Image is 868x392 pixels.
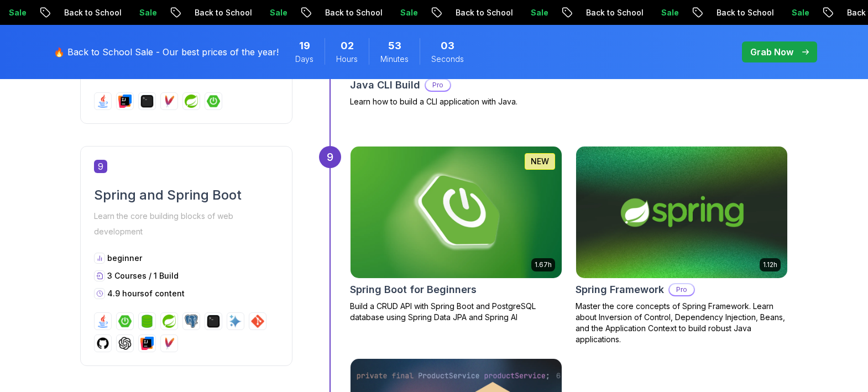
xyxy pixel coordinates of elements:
[207,95,220,108] img: spring-boot logo
[260,7,296,18] p: Sale
[163,337,176,350] img: maven logo
[295,54,313,65] span: Days
[670,284,694,295] p: Pro
[576,301,788,345] p: Master the core concepts of Spring Framework. Learn about Inversion of Control, Dependency Inject...
[163,95,176,108] img: maven logo
[351,147,562,278] img: Spring Boot for Beginners card
[299,38,310,54] span: 19 Days
[426,80,450,91] p: Pro
[94,208,279,239] p: Learn the core building blocks of web development
[118,95,132,108] img: intellij logo
[576,282,664,297] h2: Spring Framework
[576,146,788,345] a: Spring Framework card1.12hSpring FrameworkProMaster the core concepts of Spring Framework. Learn ...
[350,96,562,107] p: Learn how to build a CLI application with Java.
[350,146,562,323] a: Spring Boot for Beginners card1.67hNEWSpring Boot for BeginnersBuild a CRUD API with Spring Boot ...
[163,315,176,328] img: spring logo
[431,54,464,65] span: Seconds
[107,288,185,299] p: 4.9 hours of content
[380,54,409,65] span: Minutes
[350,77,420,93] h2: Java CLI Build
[118,315,132,328] img: spring-boot logo
[577,7,652,18] p: Back to School
[140,95,154,108] img: terminal logo
[388,38,401,54] span: 53 Minutes
[107,271,147,280] span: 3 Courses
[130,7,165,18] p: Sale
[319,146,341,168] div: 9
[140,315,154,328] img: spring-data-jpa logo
[441,38,454,54] span: 3 Seconds
[207,315,220,328] img: terminal logo
[350,301,562,323] p: Build a CRUD API with Spring Boot and PostgreSQL database using Spring Data JPA and Spring AI
[96,95,109,108] img: java logo
[576,147,787,278] img: Spring Framework card
[341,38,354,54] span: 2 Hours
[391,7,426,18] p: Sale
[96,337,109,350] img: github logo
[107,253,142,264] p: beginner
[750,45,793,59] p: Grab Now
[336,54,358,65] span: Hours
[185,7,260,18] p: Back to School
[535,260,552,269] p: 1.67h
[185,315,198,328] img: postgres logo
[316,7,391,18] p: Back to School
[350,282,477,297] h2: Spring Boot for Beginners
[140,337,154,350] img: intellij logo
[229,315,242,328] img: ai logo
[707,7,782,18] p: Back to School
[94,160,107,173] span: 9
[782,7,818,18] p: Sale
[55,7,130,18] p: Back to School
[531,156,549,167] p: NEW
[652,7,687,18] p: Sale
[54,45,279,59] p: 🔥 Back to School Sale - Our best prices of the year!
[251,315,264,328] img: git logo
[96,315,109,328] img: java logo
[763,260,777,269] p: 1.12h
[521,7,557,18] p: Sale
[94,186,279,204] h2: Spring and Spring Boot
[446,7,521,18] p: Back to School
[118,337,132,350] img: chatgpt logo
[185,95,198,108] img: spring logo
[149,271,179,280] span: / 1 Build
